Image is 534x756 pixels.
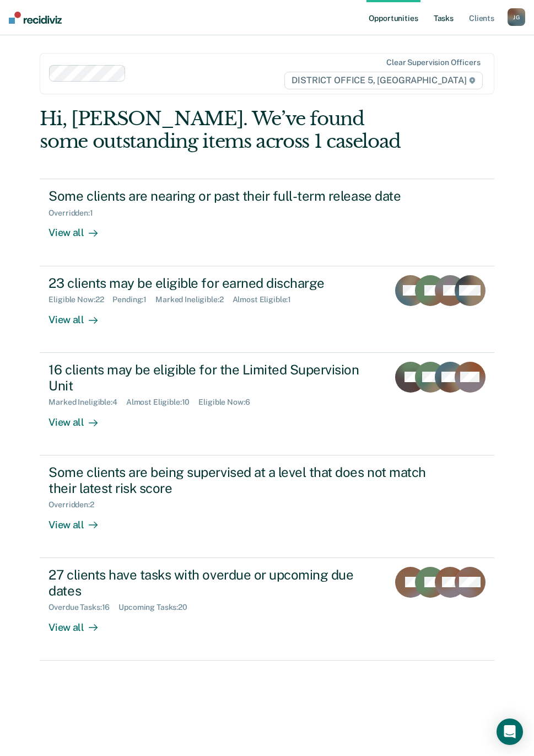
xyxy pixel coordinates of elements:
[508,8,525,26] button: JG
[48,510,110,531] div: View all
[48,218,110,239] div: View all
[48,208,101,218] div: Overridden : 1
[155,295,232,304] div: Marked Ineligible : 2
[48,603,118,612] div: Overdue Tasks : 16
[9,12,62,24] img: Recidiviz
[40,179,494,266] a: Some clients are nearing or past their full-term release dateOverridden:1View all
[48,295,112,304] div: Eligible Now : 22
[40,266,494,353] a: 23 clients may be eligible for earned dischargeEligible Now:22Pending:1Marked Ineligible:2Almost ...
[48,612,110,634] div: View all
[118,603,196,612] div: Upcoming Tasks : 20
[40,455,494,558] a: Some clients are being supervised at a level that does not match their latest risk scoreOverridde...
[126,398,199,407] div: Almost Eligible : 10
[233,295,300,304] div: Almost Eligible : 1
[48,398,126,407] div: Marked Ineligible : 4
[48,407,110,428] div: View all
[48,500,103,510] div: Overridden : 2
[497,719,523,745] div: Open Intercom Messenger
[48,362,379,394] div: 16 clients may be eligible for the Limited Supervision Unit
[40,108,403,153] div: Hi, [PERSON_NAME]. We’ve found some outstanding items across 1 caseload
[48,567,379,599] div: 27 clients have tasks with overdue or upcoming due dates
[508,8,525,26] div: J G
[386,58,480,67] div: Clear supervision officers
[48,275,379,291] div: 23 clients may be eligible for earned discharge
[198,398,258,407] div: Eligible Now : 6
[48,464,435,496] div: Some clients are being supervised at a level that does not match their latest risk score
[40,558,494,661] a: 27 clients have tasks with overdue or upcoming due datesOverdue Tasks:16Upcoming Tasks:20View all
[48,188,435,204] div: Some clients are nearing or past their full-term release date
[40,353,494,455] a: 16 clients may be eligible for the Limited Supervision UnitMarked Ineligible:4Almost Eligible:10E...
[48,304,110,326] div: View all
[284,72,482,89] span: DISTRICT OFFICE 5, [GEOGRAPHIC_DATA]
[112,295,155,304] div: Pending : 1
